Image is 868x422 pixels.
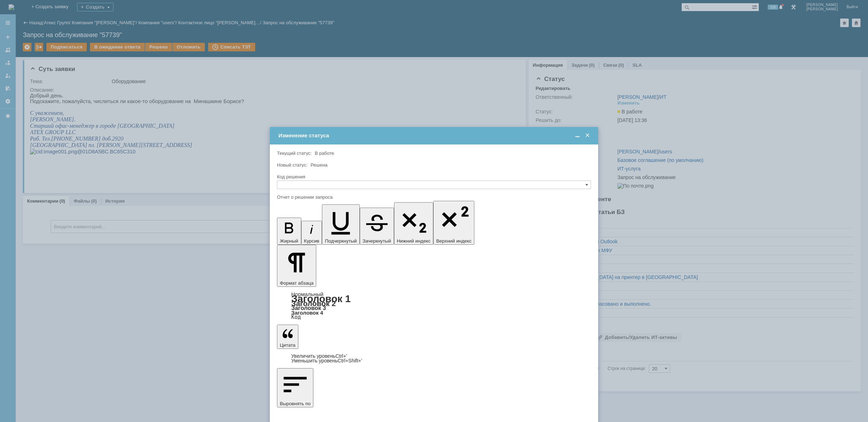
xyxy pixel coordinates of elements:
a: Increase [291,353,347,359]
span: Свернуть (Ctrl + M) [574,132,581,139]
a: Нормальный [291,291,323,297]
a: Заголовок 1 [291,293,351,304]
span: Жирный [280,238,298,244]
button: Зачеркнутый [360,208,394,245]
a: Код [291,314,301,320]
button: Жирный [277,218,301,245]
span: Формат абзаца [280,280,313,286]
span: Подчеркнутый [325,238,357,244]
button: Цитата [277,325,298,349]
span: Ctrl+Shift+' [338,358,362,363]
span: Выровнять по [280,401,311,406]
div: Цитата [277,354,591,363]
span: Решена [311,162,327,168]
button: Подчеркнутый [322,204,359,245]
button: Нижний индекс [394,202,434,245]
a: Decrease [291,358,362,363]
div: Отчет о решении запроса [277,195,590,199]
label: Новый статус: [277,162,308,168]
span: Цитата [280,342,296,348]
span: Курсив [304,238,319,244]
button: Курсив [301,221,322,245]
button: Выровнять по [277,368,313,407]
span: В работе [315,151,334,156]
button: Верхний индекс [433,201,474,245]
span: Зачеркнутый [363,238,391,244]
label: Текущий статус: [277,151,312,156]
a: Заголовок 2 [291,299,336,307]
div: Код решения [277,174,590,179]
span: Закрыть [584,132,591,139]
div: Изменение статуса [278,132,591,139]
a: Заголовок 3 [291,305,326,311]
button: Формат абзаца [277,245,316,287]
div: Формат абзаца [277,292,591,320]
span: Ctrl+' [335,353,347,359]
a: Заголовок 4 [291,310,323,316]
span: Нижний индекс [397,238,431,244]
span: Верхний индекс [436,238,471,244]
